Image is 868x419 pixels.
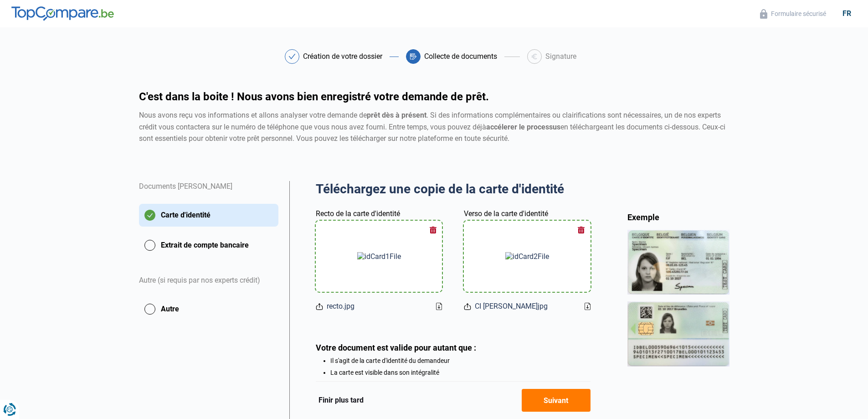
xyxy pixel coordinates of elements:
span: recto.jpg [327,301,354,312]
button: Finir plus tard [316,394,366,406]
div: Collecte de documents [424,53,497,60]
img: TopCompare.be [11,6,114,21]
strong: accélerer le processus [486,123,560,131]
div: Création de votre dossier [303,53,382,60]
img: idCard2File [505,252,549,261]
li: La carte est visible dans son intégralité [330,369,591,376]
label: Recto de la carte d'identité [316,208,400,219]
div: Documents [PERSON_NAME] [139,181,278,204]
span: CI [PERSON_NAME]jpg [475,301,548,312]
button: Extrait de compte bancaire [139,234,278,257]
div: Exemple [627,212,729,222]
h1: C'est dans la boite ! Nous avons bien enregistré votre demande de prêt. [139,91,729,102]
h2: Téléchargez une copie de la carte d'identité [316,181,591,197]
button: Formulaire sécurisé [757,9,829,19]
div: Votre document est valide pour autant que : [316,343,591,352]
a: Download [436,303,442,310]
button: Autre [139,298,278,321]
button: Carte d'identité [139,204,278,227]
div: Signature [545,53,576,60]
div: Autre (si requis par nos experts crédit) [139,264,278,298]
strong: prêt dès à présent [367,111,426,119]
img: idCard1File [357,252,401,261]
li: Il s'agit de la carte d'identité du demandeur [330,357,591,364]
img: idCard [627,230,729,366]
a: Download [585,303,591,310]
div: Nous avons reçu vos informations et allons analyser votre demande de . Si des informations complé... [139,109,729,145]
div: fr [837,9,857,18]
button: Suivant [522,389,591,412]
label: Verso de la carte d'identité [464,208,548,219]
